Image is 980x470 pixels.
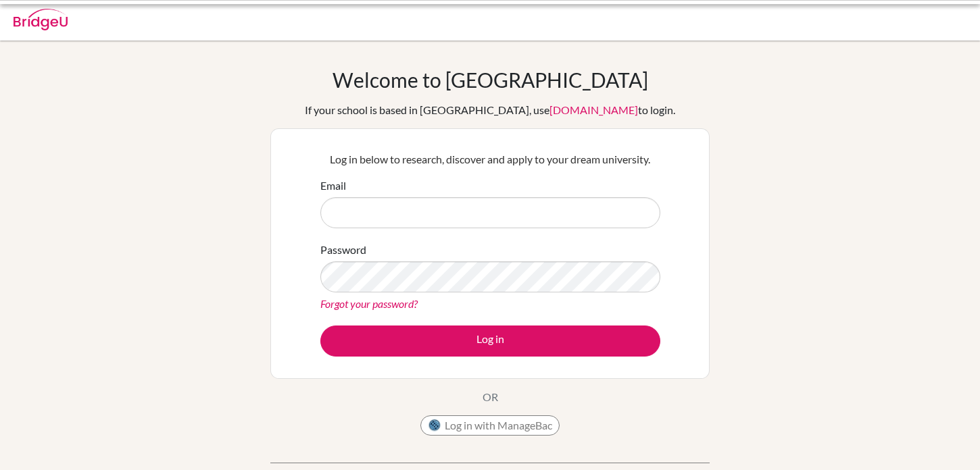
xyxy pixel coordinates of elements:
[320,151,660,167] p: Log in below to research, discover and apply to your dream university.
[549,103,638,116] a: [DOMAIN_NAME]
[320,325,660,357] button: Log in
[320,297,418,310] a: Forgot your password?
[320,178,346,194] label: Email
[420,415,560,436] button: Log in with ManageBac
[305,102,675,118] div: If your school is based in [GEOGRAPHIC_DATA], use to login.
[483,389,498,405] p: OR
[333,68,648,92] h1: Welcome to [GEOGRAPHIC_DATA]
[14,9,68,30] img: Bridge-U
[320,242,366,258] label: Password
